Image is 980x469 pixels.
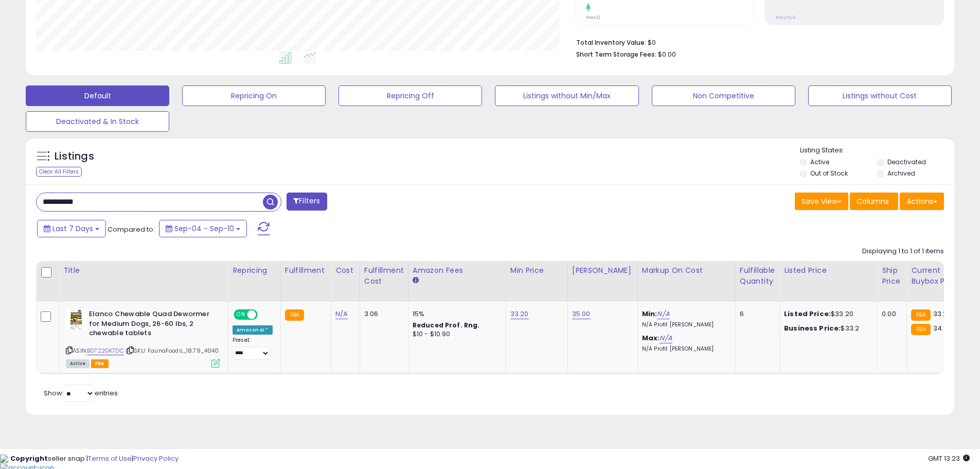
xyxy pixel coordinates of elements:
[850,193,898,210] button: Columns
[364,309,400,319] div: 3.06
[576,50,656,59] b: Short Term Storage Fees:
[740,309,772,319] div: 6
[784,324,869,333] div: $33.2
[660,333,672,343] a: N/A
[642,321,727,328] p: N/A Profit [PERSON_NAME]
[495,85,638,106] button: Listings without Min/Max
[784,309,869,319] div: $33.20
[159,220,247,237] button: Sep-04 - Sep-10
[652,85,795,106] button: Non Competitive
[795,193,848,210] button: Save View
[87,346,124,355] a: B0722GK7DC
[887,169,915,178] label: Archived
[335,265,355,276] div: Cost
[91,359,109,368] span: FBA
[413,309,498,319] div: 15%
[911,265,964,287] div: Current Buybox Price
[911,309,930,321] small: FBA
[810,158,829,166] label: Active
[287,193,327,211] button: Filters
[63,265,224,276] div: Title
[126,346,219,355] span: | SKU: FaunaFoods_18.79_4040
[233,265,276,276] div: Repricing
[338,85,482,106] button: Repricing Off
[285,309,304,321] small: FBA
[911,324,930,335] small: FBA
[66,309,220,367] div: ASIN:
[285,265,327,276] div: Fulfillment
[882,265,902,287] div: Ship Price
[800,146,954,155] p: Listing States:
[235,310,247,319] span: ON
[510,309,529,319] a: 33.20
[808,85,952,106] button: Listings without Cost
[413,276,419,285] small: Amazon Fees.
[413,330,498,339] div: $10 - $10.90
[642,309,657,319] b: Min:
[364,265,404,287] div: Fulfillment Cost
[413,321,480,329] b: Reduced Prof. Rng.
[776,14,796,21] small: Prev: N/A
[658,49,676,59] span: $0.00
[740,265,775,287] div: Fulfillable Quantity
[572,309,591,319] a: 35.00
[66,309,86,330] img: 41MEacZInaL._SL40_.jpg
[642,333,660,343] b: Max:
[586,14,600,21] small: Prev: 0
[657,309,669,319] a: N/A
[576,38,646,47] b: Total Inventory Value:
[576,36,936,48] li: $0
[413,265,502,276] div: Amazon Fees
[108,224,155,234] span: Compared to:
[862,247,944,256] div: Displaying 1 to 1 of 1 items
[335,309,348,319] a: N/A
[233,337,273,360] div: Preset:
[37,220,106,237] button: Last 7 Days
[66,359,90,368] span: All listings currently available for purchase on Amazon
[89,309,214,341] b: Elanco Chewable Quad Dewormer for Medium Dogs, 26-60 lbs, 2 chewable tablets
[256,310,273,319] span: OFF
[642,345,727,353] p: N/A Profit [PERSON_NAME]
[857,196,889,206] span: Columns
[810,169,848,178] label: Out of Stock
[174,223,234,234] span: Sep-04 - Sep-10
[933,323,953,333] span: 34.48
[933,309,948,319] span: 33.2
[900,193,944,210] button: Actions
[26,85,169,106] button: Default
[55,149,94,164] h5: Listings
[233,325,273,335] div: Amazon AI *
[637,261,735,302] th: The percentage added to the cost of goods (COGS) that forms the calculator for Min & Max prices.
[26,111,169,132] button: Deactivated & In Stock
[510,265,563,276] div: Min Price
[182,85,326,106] button: Repricing On
[572,265,633,276] div: [PERSON_NAME]
[784,309,831,319] b: Listed Price:
[642,265,731,276] div: Markup on Cost
[36,167,82,177] div: Clear All Filters
[887,158,926,166] label: Deactivated
[784,265,873,276] div: Listed Price
[52,223,93,234] span: Last 7 Days
[784,323,841,333] b: Business Price:
[882,309,899,319] div: 0.00
[44,388,118,398] span: Show: entries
